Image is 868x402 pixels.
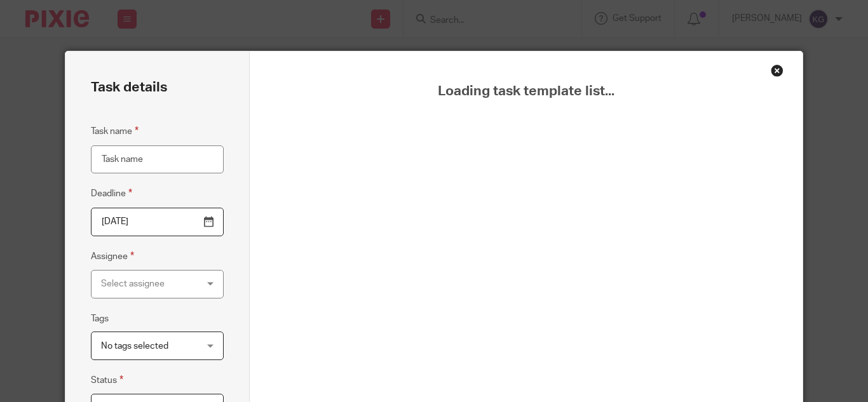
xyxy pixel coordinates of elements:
div: Close this dialog window [771,64,783,77]
div: Select assignee [101,271,198,297]
input: Task name [91,145,224,174]
label: Tags [91,312,109,325]
label: Deadline [91,186,132,201]
label: Status [91,373,123,387]
label: Task name [91,124,139,138]
span: Loading task template list... [281,83,770,100]
h2: Task details [91,77,167,98]
label: Assignee [91,249,134,264]
input: Pick a date [91,208,224,236]
span: No tags selected [101,342,168,351]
